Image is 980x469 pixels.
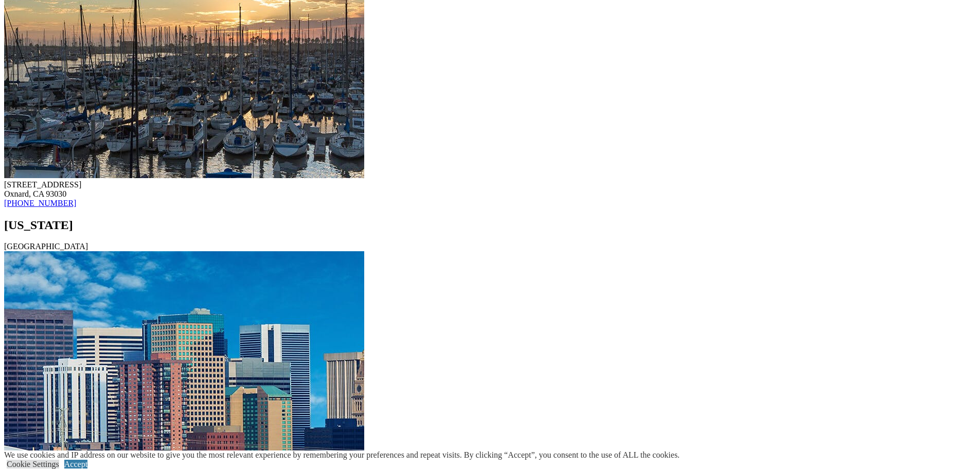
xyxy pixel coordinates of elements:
[4,450,680,460] div: We use cookies and IP address on our website to give you the most relevant experience by remember...
[4,199,76,207] a: [PHONE_NUMBER]
[7,460,59,468] a: Cookie Settings
[64,460,87,468] a: Accept
[4,218,976,232] h2: [US_STATE]
[4,180,976,199] div: [STREET_ADDRESS] Oxnard, CA 93030
[4,242,976,251] div: [GEOGRAPHIC_DATA]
